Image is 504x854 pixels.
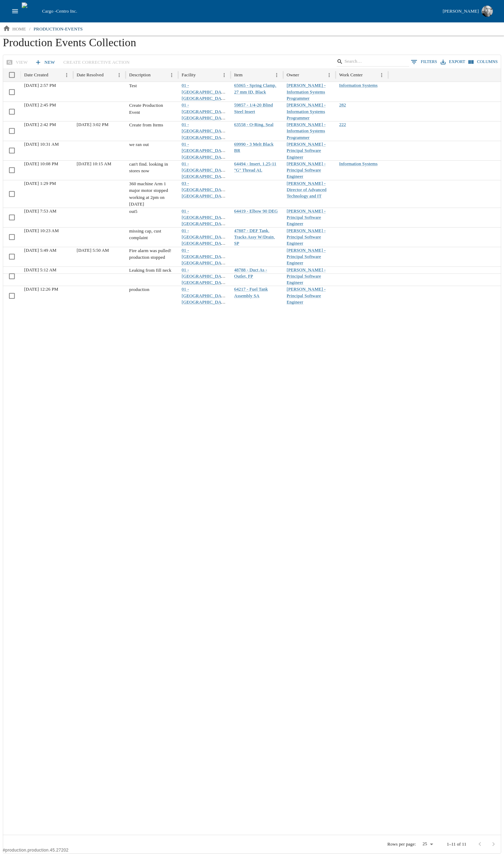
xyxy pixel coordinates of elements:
[22,2,39,20] img: cargo logo
[31,23,86,35] a: production-events
[287,228,325,246] a: [PERSON_NAME] - Principal Software Engineer
[287,209,325,227] a: [PERSON_NAME] - Principal Software Engineer
[337,57,409,68] div: Search
[8,5,22,18] button: open drawer
[129,208,175,215] p: out5
[129,72,150,78] div: Description
[24,268,56,272] span: 01/29/2025 5:12 AM
[377,70,386,80] button: Menu
[467,57,499,67] button: Select columns
[24,209,56,214] span: 02/05/2025 7:53 AM
[77,161,111,166] span: 02/26/2025 10:15 AM
[24,181,56,186] span: 02/14/2025 1:29 PM
[33,56,58,69] a: New
[182,142,229,160] a: 01 - [GEOGRAPHIC_DATA], [GEOGRAPHIC_DATA]
[339,161,378,166] a: Information Systems
[234,209,278,214] a: 64419 - Elbow 90 DEG
[167,70,176,80] button: Menu
[182,83,229,101] a: 01 - [GEOGRAPHIC_DATA], [GEOGRAPHIC_DATA]
[24,228,59,233] span: 01/29/2025 10:23 AM
[182,228,229,246] a: 01 - [GEOGRAPHIC_DATA], [GEOGRAPHIC_DATA]
[287,83,325,101] a: [PERSON_NAME] - Information Systems Programmer
[287,72,299,78] div: Owner
[129,121,175,129] p: Create from Items
[339,72,363,78] div: Work Center
[24,287,58,292] span: 12/03/2024 12:26 PM
[287,142,325,160] a: [PERSON_NAME] - Principal Software Engineer
[287,161,325,179] a: [PERSON_NAME] - Principal Software Engineer
[24,248,56,253] span: 01/29/2025 5:49 AM
[182,209,229,227] a: 01 - [GEOGRAPHIC_DATA], [GEOGRAPHIC_DATA]
[49,70,58,80] button: Sort
[339,103,346,107] a: 282
[182,268,229,285] a: 01 - [GEOGRAPHIC_DATA], [GEOGRAPHIC_DATA]
[409,57,439,67] button: Show filters
[29,26,30,33] li: /
[77,248,109,253] span: 01/29/2025 5:50 AM
[3,36,501,55] h1: Production Events Collection
[324,70,334,80] button: Menu
[39,8,440,15] div: Cargo -
[129,267,175,274] p: Leaking from fill neck
[339,122,346,127] a: 222
[34,26,83,33] p: production-events
[234,287,268,298] a: 64217 - Fuel Tank Assembly SA
[447,841,466,847] p: 1–11 of 11
[77,122,108,127] span: 08/26/2025 3:02 PM
[12,26,26,33] p: home
[129,161,175,174] p: can't find. looking in stores now
[234,268,267,279] a: 48788 - Duct As - Outlet, FP
[419,839,435,849] div: 25
[56,8,77,14] span: Centro Inc.
[234,72,243,78] div: Item
[129,141,175,148] p: we ran out
[24,122,56,127] span: 08/26/2025 2:42 PM
[387,841,416,847] p: Rows per page:
[129,180,175,208] p: 360 machine Arm 1 major motor stopped working at 2pm on [DATE]
[287,103,325,120] a: [PERSON_NAME] - Information Systems Programmer
[24,142,59,147] span: 02/26/2025 10:31 AM
[287,287,325,305] a: [PERSON_NAME] - Principal Software Engineer
[440,4,496,19] button: [PERSON_NAME]
[129,102,175,116] p: Create Production Event
[272,70,281,80] button: Menu
[182,103,229,120] a: 01 - [GEOGRAPHIC_DATA], [GEOGRAPHIC_DATA]
[234,142,273,153] a: 69990 - 3 Melt Black BR
[443,7,479,15] div: [PERSON_NAME]
[182,72,196,78] div: Facility
[182,248,229,266] a: 01 - [GEOGRAPHIC_DATA], [GEOGRAPHIC_DATA]
[339,83,378,88] a: Information Systems
[114,70,124,80] button: Menu
[104,70,114,80] button: Sort
[24,161,58,166] span: 02/25/2025 10:08 PM
[129,286,175,293] p: production
[234,122,273,127] a: 63558 - O-Ring, Seal
[182,122,229,140] a: 01 - [GEOGRAPHIC_DATA], [GEOGRAPHIC_DATA]
[24,83,56,88] span: 08/26/2025 2:57 PM
[24,103,56,107] span: 08/26/2025 2:45 PM
[287,181,327,199] a: [PERSON_NAME] - Director of Advanced Technology and IT
[234,103,273,114] a: 59857 - 1/4-20 Blind Steel Insert
[287,268,325,285] a: [PERSON_NAME] - Principal Software Engineer
[287,122,325,140] a: [PERSON_NAME] - Information Systems Programmer
[182,181,229,199] a: 03 - [GEOGRAPHIC_DATA], [GEOGRAPHIC_DATA]
[234,83,276,94] a: 65065 - Spring Clamp, 27 mm ID, Black
[129,247,175,261] p: Fire alarm was pulled! production stopped
[219,70,229,80] button: Menu
[234,161,276,173] a: 64494 - Insert, 1.25-11 "G" Thread AL
[182,161,229,179] a: 01 - [GEOGRAPHIC_DATA], [GEOGRAPHIC_DATA]
[151,70,161,80] button: Sort
[182,287,229,305] a: 01 - [GEOGRAPHIC_DATA], [GEOGRAPHIC_DATA]
[129,82,175,89] p: Test
[24,72,48,78] div: Date Created
[77,72,104,78] div: Date Resolved
[439,57,467,67] button: Export
[62,70,71,80] button: Menu
[287,248,325,266] a: [PERSON_NAME] - Principal Software Engineer
[234,228,275,246] a: 47887 - DEF Tank, Tracks Assy W/Drain, SP
[129,228,175,241] p: missing cap, cust complaint
[482,6,493,17] img: Profile image
[344,57,399,67] input: Search…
